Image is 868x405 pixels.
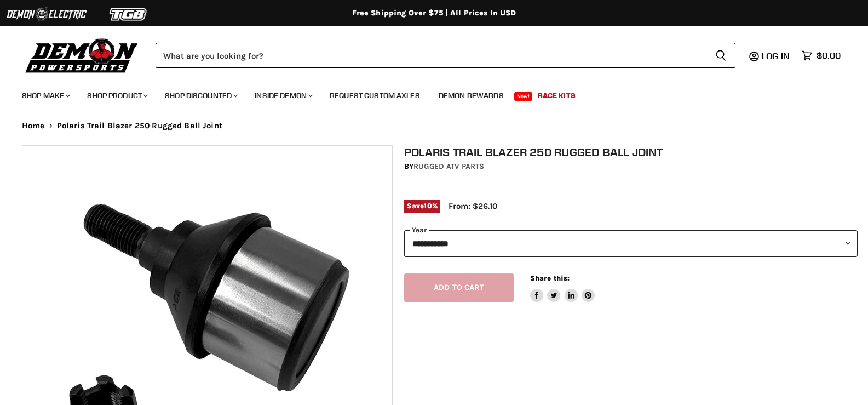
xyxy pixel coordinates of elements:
a: Home [22,121,45,130]
span: $0.00 [817,50,841,61]
a: Shop Make [14,84,77,107]
h1: Polaris Trail Blazer 250 Rugged Ball Joint [404,145,858,159]
img: Demon Powersports [22,36,142,75]
a: Shop Product [79,84,154,107]
div: by [404,161,858,173]
form: Product [156,43,735,68]
a: Log in [757,51,796,61]
a: Demon Rewards [430,84,512,107]
span: Log in [762,50,790,61]
a: Shop Discounted [157,84,244,107]
a: $0.00 [796,48,846,64]
span: Share this: [530,274,570,282]
aside: Share this: [530,273,595,303]
a: Inside Demon [246,84,319,107]
a: Rugged ATV Parts [413,162,484,171]
ul: Main menu [14,80,838,107]
img: Demon Electric Logo 2 [5,4,88,25]
img: TGB Logo 2 [88,4,170,25]
select: year [404,230,858,257]
span: From: $26.10 [449,201,497,211]
input: Search [156,43,706,68]
span: Save % [404,200,440,212]
span: 10 [424,202,432,210]
span: Polaris Trail Blazer 250 Rugged Ball Joint [57,121,222,130]
button: Search [706,43,735,68]
span: New! [514,92,533,101]
a: Request Custom Axles [321,84,428,107]
a: Race Kits [530,84,584,107]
